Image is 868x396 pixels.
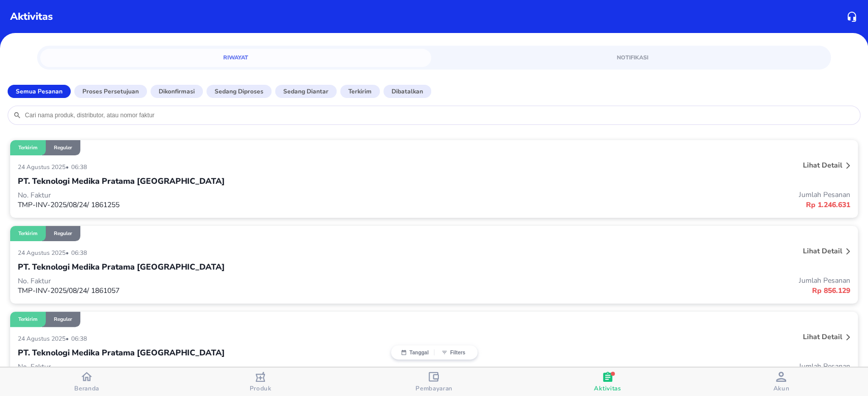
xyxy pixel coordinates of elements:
[434,200,851,210] p: Rp 1.246.631
[54,316,72,323] p: Reguler
[151,85,203,98] button: Dikonfirmasi
[173,368,347,396] button: Produk
[18,316,38,323] p: Terkirim
[71,249,89,257] p: 06:38
[18,249,71,257] p: 24 Agustus 2025 •
[275,85,337,98] button: Sedang diantar
[803,160,842,170] p: Lihat detail
[396,349,434,355] button: Tanggal
[46,53,425,62] span: Riwayat
[434,361,851,371] p: Jumlah Pesanan
[434,285,851,296] p: Rp 856.129
[347,368,521,396] button: Pembayaran
[10,9,53,24] p: Aktivitas
[695,368,868,396] button: Akun
[206,85,272,98] button: Sedang diproses
[54,144,72,151] p: Reguler
[348,87,372,96] p: Terkirim
[18,276,434,286] p: No. Faktur
[392,87,423,96] p: Dibatalkan
[383,85,431,98] button: Dibatalkan
[18,230,38,237] p: Terkirim
[159,87,195,96] p: Dikonfirmasi
[8,85,71,98] button: Semua Pesanan
[594,384,621,392] span: Aktivitas
[521,368,694,396] button: Aktivitas
[340,85,380,98] button: Terkirim
[37,46,830,67] div: simple tabs
[18,286,434,295] p: TMP-INV-2025/08/24/ 1861057
[18,175,225,187] p: PT. Teknologi Medika Pratama [GEOGRAPHIC_DATA]
[16,87,63,96] p: Semua Pesanan
[434,276,851,285] p: Jumlah Pesanan
[215,87,263,96] p: Sedang diproses
[18,163,71,171] p: 24 Agustus 2025 •
[773,384,789,392] span: Akun
[283,87,328,96] p: Sedang diantar
[71,163,89,171] p: 06:38
[54,230,72,237] p: Reguler
[803,332,842,342] p: Lihat detail
[250,384,272,392] span: Produk
[71,335,89,343] p: 06:38
[18,190,434,200] p: No. Faktur
[18,335,71,343] p: 24 Agustus 2025 •
[18,144,38,151] p: Terkirim
[18,200,434,210] p: TMP-INV-2025/08/24/ 1861255
[437,49,828,67] a: Notifikasi
[40,49,431,67] a: Riwayat
[434,349,472,355] button: Filters
[74,384,99,392] span: Beranda
[443,53,822,62] span: Notifikasi
[415,384,453,392] span: Pembayaran
[18,261,225,273] p: PT. Teknologi Medika Pratama [GEOGRAPHIC_DATA]
[24,111,855,119] input: Cari nama produk, distributor, atau nomor faktur
[803,246,842,256] p: Lihat detail
[18,362,434,372] p: No. Faktur
[74,85,147,98] button: Proses Persetujuan
[434,190,851,200] p: Jumlah Pesanan
[82,87,139,96] p: Proses Persetujuan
